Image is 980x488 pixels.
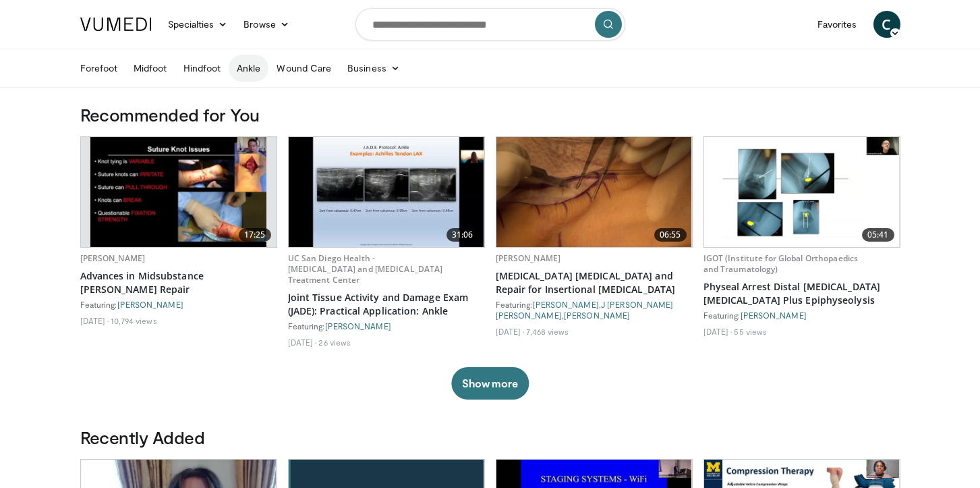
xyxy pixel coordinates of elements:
[325,321,391,331] a: [PERSON_NAME]
[496,269,693,296] a: [MEDICAL_DATA] [MEDICAL_DATA] and Repair for Insertional [MEDICAL_DATA]
[268,55,339,82] a: Wound Care
[80,299,277,310] div: Featuring:
[175,55,229,82] a: Hindfoot
[111,315,156,326] li: 10,794 views
[117,300,183,309] a: [PERSON_NAME]
[288,321,485,331] div: Featuring:
[80,315,109,326] li: [DATE]
[496,137,692,247] a: 06:55
[862,228,894,242] span: 05:41
[873,11,900,38] a: C
[496,326,525,337] li: [DATE]
[734,326,767,337] li: 55 views
[288,291,485,318] a: Joint Tissue Activity and Damage Exam (JADE): Practical Application: Ankle
[81,137,277,247] a: 17:25
[90,137,266,247] img: 2744df12-43f9-44a0-9793-88526dca8547.620x360_q85_upscale.jpg
[526,326,569,337] li: 7,468 views
[654,228,687,242] span: 06:55
[703,326,732,337] li: [DATE]
[704,137,900,247] a: 05:41
[229,55,268,82] a: Ankle
[703,280,900,307] a: Physeal Arrest Distal [MEDICAL_DATA] [MEDICAL_DATA] Plus Epiphyseolysis
[80,427,900,448] h3: Recently Added
[703,252,859,275] a: IGOT (Institute for Global Orthopaedics and Traumatology)
[80,18,152,31] img: VuMedi Logo
[289,137,484,247] img: f2cf6578-e068-444d-863e-805e7a418b97.620x360_q85_upscale.jpg
[704,137,900,247] img: 669613f4-cb48-4897-9182-144c0e6473a3.620x360_q85_upscale.jpg
[318,337,351,348] li: 26 views
[496,300,674,320] a: J [PERSON_NAME] [PERSON_NAME]
[496,252,561,264] a: [PERSON_NAME]
[239,228,271,242] span: 17:25
[809,11,865,38] a: Favorites
[355,8,625,40] input: Search topics, interventions
[80,104,900,126] h3: Recommended for You
[288,252,443,286] a: UC San Diego Health - [MEDICAL_DATA] and [MEDICAL_DATA] Treatment Center
[235,11,297,38] a: Browse
[289,137,484,247] a: 31:06
[496,137,692,247] img: ac827f85-0862-4778-8cb4-078f298d05a1.620x360_q85_upscale.jpg
[125,55,175,82] a: Midfoot
[741,310,807,320] a: [PERSON_NAME]
[339,55,408,82] a: Business
[533,300,599,309] a: [PERSON_NAME]
[80,252,146,264] a: [PERSON_NAME]
[446,228,479,242] span: 31:06
[80,269,277,296] a: Advances in Midsubstance [PERSON_NAME] Repair
[160,11,236,38] a: Specialties
[564,310,630,320] a: [PERSON_NAME]
[703,310,900,321] div: Featuring:
[288,337,317,348] li: [DATE]
[496,299,693,321] div: Featuring: , ,
[451,367,529,400] button: Show more
[72,55,126,82] a: Forefoot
